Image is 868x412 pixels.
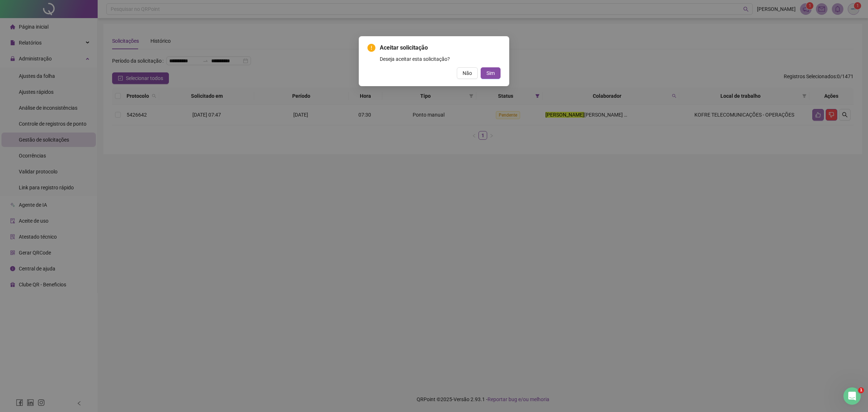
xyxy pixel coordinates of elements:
[486,69,495,77] span: Sim
[367,44,375,52] span: exclamation-circle
[457,67,478,79] button: Não
[463,69,472,77] span: Não
[858,387,864,393] span: 1
[380,55,501,63] div: Deseja aceitar esta solicitação?
[481,67,501,79] button: Sim
[380,43,501,52] span: Aceitar solicitação
[843,387,861,405] iframe: Intercom live chat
